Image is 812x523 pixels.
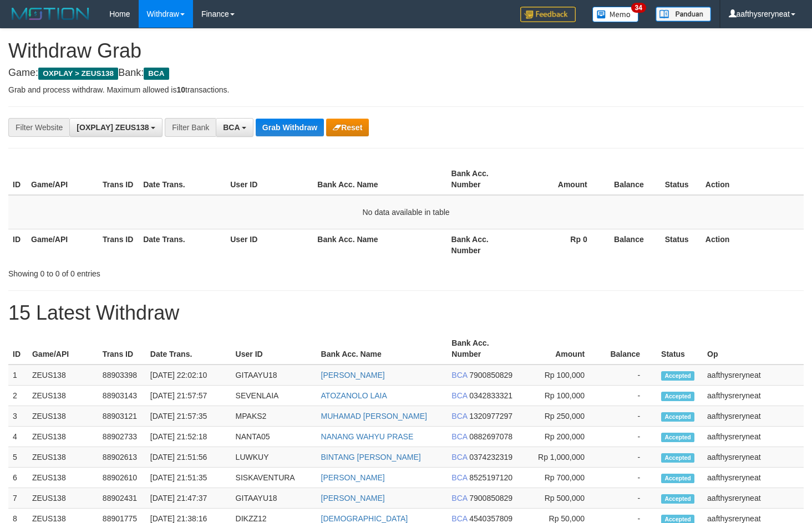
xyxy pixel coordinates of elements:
span: Copy 1320977297 to clipboard [469,412,512,421]
th: Bank Acc. Name [317,333,448,365]
span: Copy 8525197120 to clipboard [469,473,512,482]
span: Copy 0342833321 to clipboard [469,391,512,400]
th: ID [8,163,27,195]
th: ID [8,229,27,260]
td: Rp 250,000 [517,406,601,427]
span: OXPLAY > ZEUS138 [38,68,118,80]
td: 88903121 [98,406,146,427]
td: aafthysreryneat [703,488,804,509]
td: 5 [8,447,28,468]
th: User ID [226,163,313,195]
a: BINTANG [PERSON_NAME] [321,453,421,462]
th: Bank Acc. Number [447,229,519,260]
th: Status [661,229,701,260]
td: 4 [8,427,28,447]
img: MOTION_logo.png [8,6,93,22]
td: - [601,365,657,386]
td: ZEUS138 [28,386,98,406]
td: 88902431 [98,488,146,509]
span: BCA [451,391,467,400]
td: [DATE] 21:57:57 [146,386,231,406]
td: No data available in table [8,195,804,229]
td: [DATE] 21:51:56 [146,447,231,468]
div: Filter Website [8,118,69,137]
td: aafthysreryneat [703,365,804,386]
a: [PERSON_NAME] [321,494,385,503]
span: Accepted [661,392,694,401]
img: panduan.png [656,7,711,22]
td: ZEUS138 [28,447,98,468]
span: Copy 7900850829 to clipboard [469,371,512,380]
th: Amount [517,333,601,365]
th: Balance [604,229,661,260]
a: ATOZANOLO LAIA [321,391,387,400]
td: - [601,447,657,468]
th: Rp 0 [519,229,604,260]
th: Action [701,229,804,260]
td: ZEUS138 [28,488,98,509]
td: ZEUS138 [28,365,98,386]
button: Grab Withdraw [256,119,324,136]
th: Status [661,163,701,195]
span: BCA [451,514,467,523]
td: 6 [8,468,28,488]
th: Game/API [28,333,98,365]
td: Rp 1,000,000 [517,447,601,468]
td: ZEUS138 [28,406,98,427]
th: Trans ID [98,333,146,365]
span: BCA [144,68,169,80]
span: BCA [451,473,467,482]
h1: 15 Latest Withdraw [8,302,804,324]
td: - [601,468,657,488]
span: Accepted [661,371,694,381]
td: GITAAYU18 [231,365,317,386]
span: BCA [451,412,467,421]
th: Date Trans. [139,163,226,195]
th: Balance [604,163,661,195]
th: Bank Acc. Number [447,333,517,365]
a: [PERSON_NAME] [321,473,385,482]
h1: Withdraw Grab [8,40,804,62]
td: - [601,488,657,509]
img: Feedback.jpg [520,7,576,22]
td: 2 [8,386,28,406]
th: Op [703,333,804,365]
td: NANTA05 [231,427,317,447]
th: Status [657,333,703,365]
span: BCA [223,123,240,132]
td: SEVENLAIA [231,386,317,406]
td: aafthysreryneat [703,386,804,406]
span: Copy 4540357809 to clipboard [469,514,512,523]
td: SISKAVENTURA [231,468,317,488]
td: Rp 100,000 [517,365,601,386]
span: Copy 0374232319 to clipboard [469,453,512,462]
td: Rp 700,000 [517,468,601,488]
div: Showing 0 to 0 of 0 entries [8,264,330,279]
td: aafthysreryneat [703,447,804,468]
td: - [601,427,657,447]
button: [OXPLAY] ZEUS138 [69,118,163,137]
p: Grab and process withdraw. Maximum allowed is transactions. [8,84,804,95]
th: Action [701,163,804,195]
div: Filter Bank [165,118,216,137]
td: Rp 200,000 [517,427,601,447]
td: [DATE] 21:51:35 [146,468,231,488]
td: 88903398 [98,365,146,386]
a: [PERSON_NAME] [321,371,385,380]
span: BCA [451,453,467,462]
button: BCA [216,118,253,137]
th: Trans ID [98,229,139,260]
th: Bank Acc. Name [313,163,446,195]
img: Button%20Memo.svg [592,7,639,22]
span: BCA [451,432,467,441]
td: aafthysreryneat [703,468,804,488]
td: LUWKUY [231,447,317,468]
td: - [601,406,657,427]
span: Accepted [661,433,694,442]
td: [DATE] 21:52:18 [146,427,231,447]
th: Balance [601,333,657,365]
td: aafthysreryneat [703,406,804,427]
td: Rp 500,000 [517,488,601,509]
th: Date Trans. [146,333,231,365]
span: Copy 0882697078 to clipboard [469,432,512,441]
